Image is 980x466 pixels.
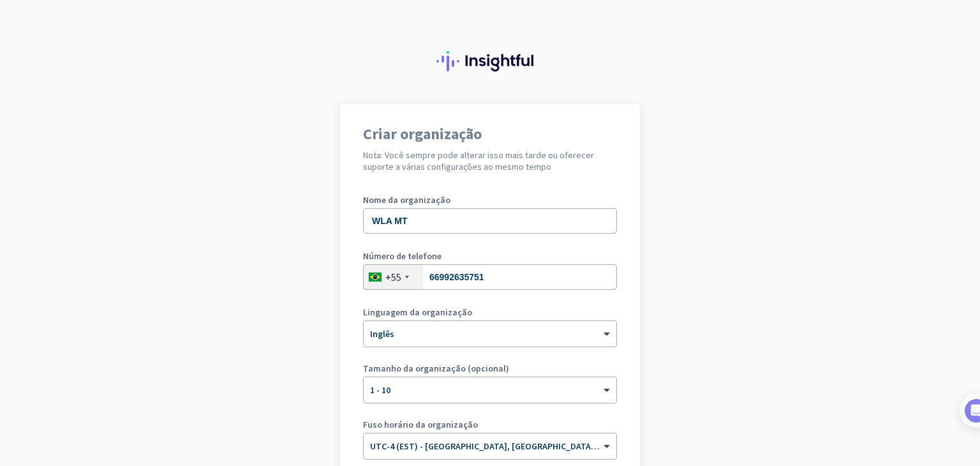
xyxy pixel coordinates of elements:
font: Nome da organização [363,194,450,206]
font: ajuda [475,308,519,317]
font: Linguagem da organização [363,306,472,318]
input: Qual é o nome da sua organização? [363,208,617,234]
input: 11 2345-6789 [363,264,617,290]
img: Perspicaz [436,51,544,71]
font: +55 [385,271,401,283]
font: Tamanho da organização (opcional) [363,363,509,374]
font: Número de telefone [363,250,442,262]
font: Nota: Você sempre pode alterar isso mais tarde ou oferecer suporte a várias configurações ao mesm... [363,149,594,172]
font: Fuso horário da organização [363,419,478,430]
font: Criar organização [363,124,482,144]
